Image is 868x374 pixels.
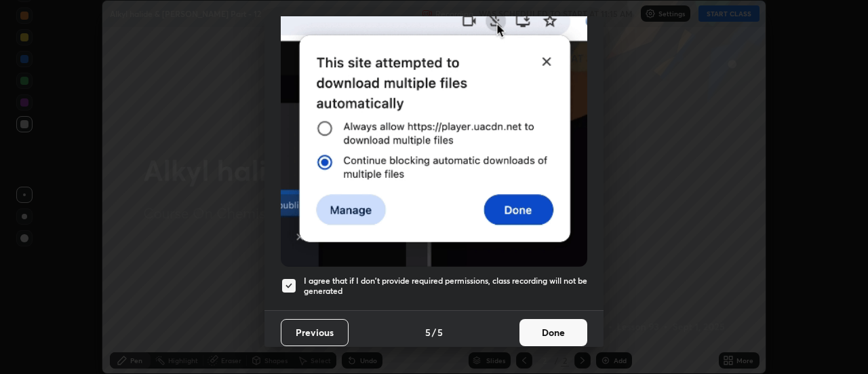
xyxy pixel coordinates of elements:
button: Done [519,319,587,346]
h4: 5 [437,325,443,339]
h5: I agree that if I don't provide required permissions, class recording will not be generated [304,276,587,297]
h4: / [432,325,436,339]
button: Previous [281,319,349,346]
h4: 5 [425,325,431,339]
